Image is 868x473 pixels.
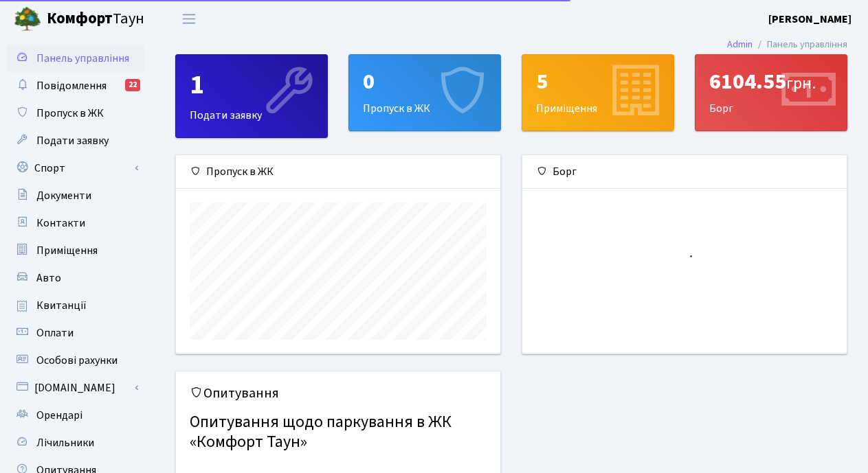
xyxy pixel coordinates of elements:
nav: breadcrumb [706,30,868,59]
a: Пропуск в ЖК [7,100,144,127]
a: 5Приміщення [522,54,674,131]
div: 1 [190,69,313,102]
a: 1Подати заявку [175,54,328,138]
a: Приміщення [7,237,144,264]
span: Приміщення [36,243,98,258]
div: Пропуск в ЖК [176,155,500,189]
span: Оплати [36,325,74,341]
a: Повідомлення22 [7,72,144,100]
span: Пропуск в ЖК [36,106,104,121]
a: Особові рахунки [7,347,144,374]
a: Авто [7,264,144,292]
span: Квитанції [36,298,87,313]
li: Панель управління [753,37,847,52]
div: Борг [695,55,847,130]
span: Документи [36,188,91,203]
a: [PERSON_NAME] [768,11,852,27]
span: Авто [36,270,61,286]
a: Оплати [7,319,144,347]
span: Особові рахунки [36,353,118,368]
span: Панель управління [36,51,129,66]
div: 22 [125,79,140,91]
a: Спорт [7,154,144,182]
b: Комфорт [47,8,113,30]
h4: Опитування щодо паркування в ЖК «Комфорт Таун» [190,407,487,458]
a: Admin [727,37,753,51]
a: Подати заявку [7,127,144,154]
span: Подати заявку [36,133,109,148]
div: Подати заявку [176,55,327,137]
button: Переключити навігацію [172,8,206,30]
a: Панель управління [7,45,144,72]
div: 5 [536,69,660,95]
span: Повідомлення [36,78,107,93]
div: 6104.55 [709,69,833,95]
h5: Опитування [190,385,487,402]
a: Документи [7,182,144,209]
a: Контакти [7,209,144,237]
a: Лічильники [7,429,144,457]
div: Пропуск в ЖК [349,55,500,130]
div: Приміщення [522,55,674,130]
a: 0Пропуск в ЖК [348,54,501,131]
span: Лічильники [36,435,94,450]
a: Квитанції [7,292,144,319]
img: logo.png [14,5,41,33]
span: Контакти [36,216,85,231]
div: 0 [363,69,487,95]
span: Орендарі [36,408,82,423]
div: Борг [522,155,847,189]
a: [DOMAIN_NAME] [7,374,144,402]
a: Орендарі [7,402,144,429]
span: Таун [47,8,144,31]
